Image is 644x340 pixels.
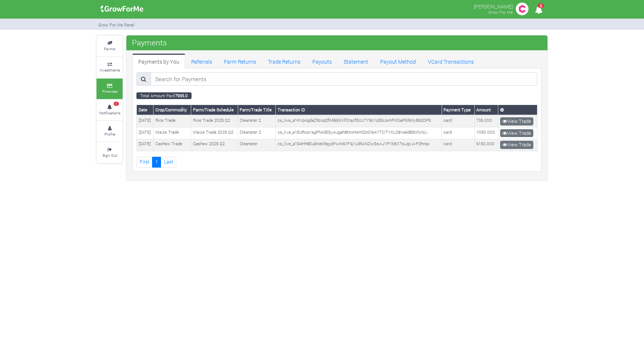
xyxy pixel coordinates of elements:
a: Finances [97,79,123,99]
a: Profile [97,121,123,142]
small: Sign Out [102,153,117,158]
small: Notifications [99,110,120,115]
th: Transaction ID [276,105,442,115]
a: First [136,157,152,168]
td: Cleanster [238,139,276,151]
td: Cashew Trade [154,139,191,151]
a: View Trade [500,117,533,125]
span: 8 [538,3,544,8]
a: 8 Notifications [97,100,123,120]
td: Cleanster 2 [238,115,276,127]
a: 8 [531,7,546,14]
nav: Page Navigation [136,157,537,168]
small: Grow For Me [488,9,513,15]
th: Farm/Trade Title [238,105,276,115]
td: Maize Trade 2025 Q2 [191,127,238,139]
a: Trade Returns [262,54,306,69]
img: growforme image [515,1,530,16]
i: Notifications [531,1,546,18]
small: Total Amount Paid: [136,92,192,99]
a: Sign Out [97,142,123,163]
small: Grow For Me Panel [98,22,135,28]
th: Date [137,105,154,115]
a: 1 [152,157,161,168]
small: Finances [102,89,117,94]
td: 6150.000 [474,139,498,151]
td: card [442,115,474,127]
td: [DATE] [137,127,154,139]
td: Rice Trade [154,115,191,127]
td: 1050.000 [474,127,498,139]
a: Referrals [185,54,218,69]
a: Payments by You [132,54,185,69]
b: 7935.0 [175,93,188,98]
a: Investments [97,57,123,77]
td: 735.000 [474,115,498,127]
a: View Trade [500,129,533,137]
a: Statement [338,54,374,69]
small: Farms [104,46,115,51]
span: 8 [114,102,119,106]
td: Cashew 2025 Q2 [191,139,238,151]
td: Maize Trade [154,127,191,139]
a: Payouts [306,54,338,69]
td: Rice Trade 2025 Q2 [191,115,238,127]
td: [DATE] [137,139,154,151]
img: growforme image [98,1,146,16]
a: Farm Returns [218,54,262,69]
input: Search for Payments [151,72,537,86]
td: card [442,127,474,139]
td: [DATE] [137,115,154,127]
th: Farm/Trade Schedule [191,105,238,115]
a: Payout Method [374,54,422,69]
td: Cleanster 2 [238,127,276,139]
span: Payments [130,35,169,50]
th: Amount [474,105,498,115]
p: [PERSON_NAME] [474,1,513,10]
td: cs_live_a1EoRcpVsgPhAd5GyAJgah8tKoHeHtDoOleA1TCiTYXL08Va6d85MlcNLi [276,127,442,139]
a: View Trade [500,141,533,149]
th: Payment Type [442,105,474,115]
td: card [442,139,474,151]
small: Investments [100,67,120,73]
a: VCard Transactions [422,54,480,69]
small: Profile [104,131,115,137]
td: cs_live_a1KVpAgdaZ9zoqDfM8drkXlf0IscfEcU7Y9cYq3bUsmFKOaPG9MyB62OP5 [276,115,442,127]
td: cs_live_a1S4Hh80ubNek9qypPxxN61F4jYJdhANZwSswJ1PYkBX7IsJgvJvF3hnqx [276,139,442,151]
a: Farms [97,36,123,56]
th: Crop/Commodity [154,105,191,115]
a: Last [161,157,176,168]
